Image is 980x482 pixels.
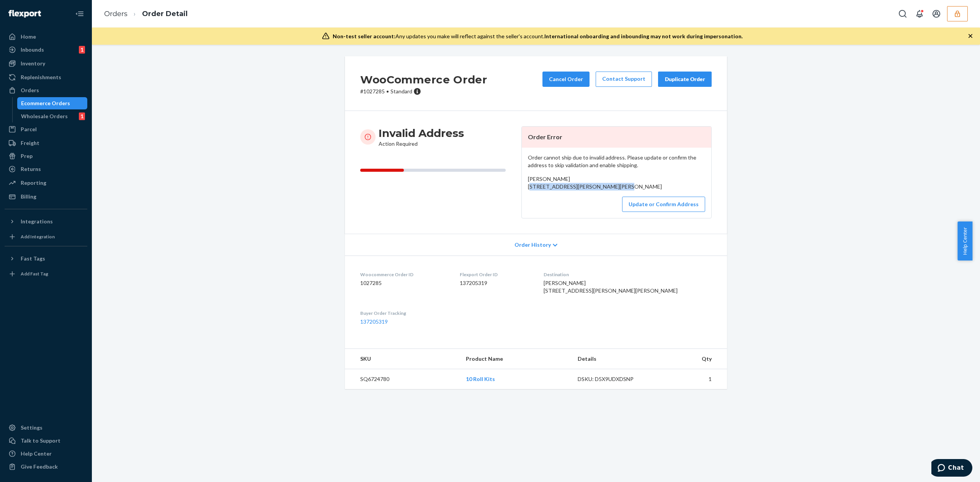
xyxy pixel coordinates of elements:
[8,10,41,18] img: Flexport logo
[21,152,33,160] div: Prep
[21,73,61,81] div: Replenishments
[21,112,68,120] div: Wholesale Orders
[5,71,87,83] a: Replenishments
[333,33,743,40] div: Any updates you make will reflect against the seller's account.
[21,60,45,67] div: Inventory
[5,268,87,280] a: Add Fast Tag
[544,33,743,39] span: International onboarding and inbounding may not work during impersonation.
[345,369,460,389] td: SQ6724780
[5,44,87,56] a: Inbounds1
[21,193,36,200] div: Billing
[345,349,460,369] th: SKU
[460,271,532,278] dt: Flexport Order ID
[17,97,88,109] a: Ecommerce Orders
[360,271,448,278] dt: Woocommerce Order ID
[21,86,39,94] div: Orders
[21,255,45,262] div: Fast Tags
[79,46,85,54] div: 1
[5,448,87,460] a: Help Center
[5,31,87,43] a: Home
[5,150,87,162] a: Prep
[929,6,944,21] button: Open account menu
[665,75,705,83] div: Duplicate Order
[390,88,412,94] span: Standard
[5,177,87,189] a: Reporting
[5,435,87,447] button: Talk to Support
[542,72,590,87] button: Cancel Order
[528,154,705,169] p: Order cannot ship due to invalid address. Please update or confirm the address to skip validation...
[21,139,39,147] div: Freight
[5,84,87,96] a: Orders
[21,233,55,240] div: Add Integration
[21,463,58,471] div: Give Feedback
[5,252,87,265] button: Fast Tags
[142,10,188,18] a: Order Detail
[656,349,727,369] th: Qty
[656,369,727,389] td: 1
[360,310,448,316] dt: Buyer Order Tracking
[895,6,910,21] button: Open Search Box
[104,10,127,18] a: Orders
[333,33,395,39] span: Non-test seller account:
[360,279,448,287] dd: 1027285
[386,88,389,94] span: •
[17,110,88,122] a: Wholesale Orders1
[21,450,52,458] div: Help Center
[379,126,464,140] h3: Invalid Address
[5,461,87,473] button: Give Feedback
[528,176,662,190] span: [PERSON_NAME] [STREET_ADDRESS][PERSON_NAME][PERSON_NAME]
[544,280,678,294] span: [PERSON_NAME] [STREET_ADDRESS][PERSON_NAME][PERSON_NAME]
[514,241,551,249] span: Order History
[21,125,37,133] div: Parcel
[360,72,487,88] h2: WooCommerce Order
[572,349,656,369] th: Details
[21,33,36,41] div: Home
[622,197,705,212] button: Update or Confirm Address
[79,112,85,120] div: 1
[544,271,712,278] dt: Destination
[5,163,87,175] a: Returns
[98,3,194,25] ol: breadcrumbs
[21,424,42,432] div: Settings
[21,270,48,277] div: Add Fast Tag
[21,218,53,225] div: Integrations
[658,72,712,87] button: Duplicate Order
[466,376,495,382] a: 10 Roll Kits
[72,6,87,21] button: Close Navigation
[460,349,572,369] th: Product Name
[5,215,87,228] button: Integrations
[460,279,532,287] dd: 137205319
[21,46,44,54] div: Inbounds
[360,88,487,95] p: # 1027285
[360,318,388,325] a: 137205319
[931,459,972,478] iframe: Opens a widget where you can chat to one of our agents
[5,231,87,243] a: Add Integration
[5,191,87,203] a: Billing
[21,99,70,107] div: Ecommerce Orders
[379,126,464,148] div: Action Required
[5,123,87,135] a: Parcel
[21,165,41,173] div: Returns
[522,127,711,148] header: Order Error
[596,72,652,87] a: Contact Support
[5,422,87,434] a: Settings
[21,179,46,187] div: Reporting
[957,221,972,261] button: Help Center
[578,375,650,383] div: DSKU: D5X9UDXDSNP
[21,437,60,445] div: Talk to Support
[912,6,927,21] button: Open notifications
[5,57,87,70] a: Inventory
[5,137,87,149] a: Freight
